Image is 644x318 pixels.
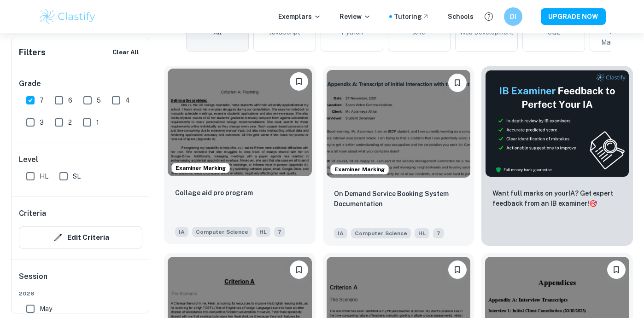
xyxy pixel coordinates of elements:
span: 2 [68,117,72,127]
button: Help and Feedback [481,9,497,24]
h6: Level [19,154,142,165]
p: Collage aid pro program [175,188,253,198]
h6: DI [508,12,519,22]
p: Review [340,12,371,22]
img: Computer Science IA example thumbnail: Collage aid pro program [168,69,312,176]
button: Bookmark [290,260,308,279]
img: Computer Science IA example thumbnail: On Demand Service Booking System Documen [327,70,471,178]
span: 2026 [19,289,142,298]
h6: Grade [19,78,142,89]
span: 6 [68,95,72,105]
span: 4 [125,95,130,105]
span: IA [175,227,188,237]
span: 5 [97,95,101,105]
span: Examiner Marking [172,164,229,172]
button: UPGRADE NOW [541,8,606,25]
img: Clastify logo [38,7,97,26]
a: Examiner MarkingBookmarkCollage aid pro programIAComputer ScienceHL7 [164,66,316,246]
h6: Criteria [19,208,46,219]
button: Clear All [110,46,141,59]
span: 1 [96,117,99,127]
span: May [40,304,52,314]
h6: Session [19,271,142,289]
p: On Demand Service Booking System Documentation [334,189,463,209]
span: SL [73,171,81,181]
a: Examiner MarkingBookmarkOn Demand Service Booking System DocumentationIAComputer ScienceHL7 [323,66,474,246]
h6: Filters [19,46,46,59]
span: HL [256,227,270,237]
span: 🎯 [589,200,597,207]
button: Bookmark [448,74,467,92]
span: 7 [274,227,285,237]
button: DI [504,7,522,26]
span: 3 [40,117,44,127]
button: Bookmark [607,260,626,279]
a: ThumbnailWant full marks on yourIA? Get expert feedback from an IB examiner! [481,66,633,246]
span: HL [40,171,48,181]
p: Exemplars [278,12,321,22]
button: Edit Criteria [19,226,142,249]
a: Schools [448,12,474,22]
span: Computer Science [192,227,252,237]
span: Examiner Marking [331,165,388,173]
span: 7 [433,228,444,238]
a: Tutoring [394,12,429,22]
img: Thumbnail [485,70,629,177]
span: HL [415,228,429,238]
button: Bookmark [290,72,308,91]
span: Computer Science [351,228,411,238]
span: IA [334,228,347,238]
span: 7 [40,95,44,105]
p: Want full marks on your IA ? Get expert feedback from an IB examiner! [492,188,622,208]
button: Bookmark [448,260,467,279]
